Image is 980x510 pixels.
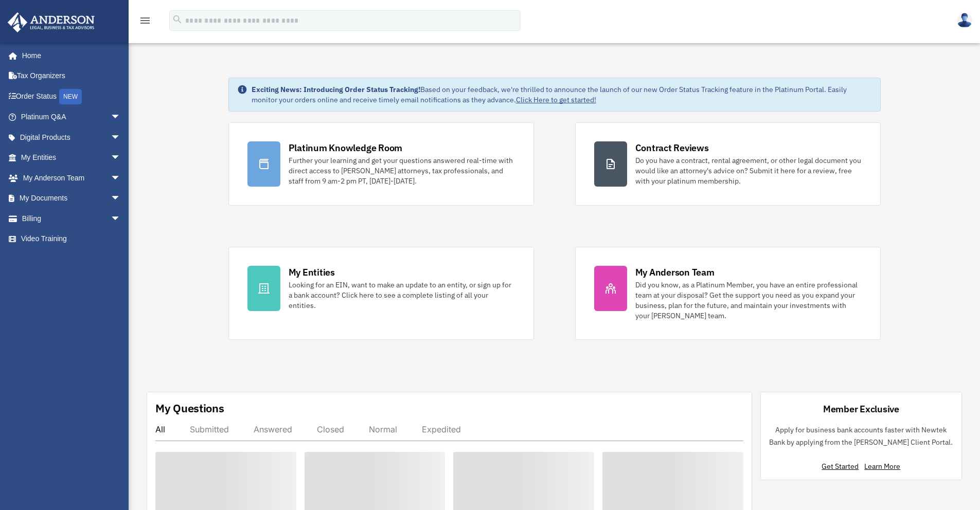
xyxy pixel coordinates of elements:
[228,122,534,206] a: Platinum Knowledge Room Further your learning and get your questions answered real-time with dire...
[575,247,881,340] a: My Anderson Team Did you know, as a Platinum Member, you have an entire professional team at your...
[252,84,872,105] div: Based on your feedback, we're thrilled to announce the launch of our new Order Status Tracking fe...
[289,280,515,311] div: Looking for an EIN, want to make an update to an entity, or sign up for a bank account? Click her...
[769,424,953,449] p: Apply for business bank accounts faster with Newtek Bank by applying from the [PERSON_NAME] Clien...
[252,85,420,94] strong: Exciting News: Introducing Order Status Tracking!
[635,141,709,154] div: Contract Reviews
[111,127,131,148] span: arrow_drop_down
[7,148,136,168] a: My Entitiesarrow_drop_down
[7,188,136,209] a: My Documentsarrow_drop_down
[228,247,534,340] a: My Entities Looking for an EIN, want to make an update to an entity, or sign up for a bank accoun...
[7,127,136,148] a: Digital Productsarrow_drop_down
[822,462,863,471] a: Get Started
[289,266,335,279] div: My Entities
[289,141,403,154] div: Platinum Knowledge Room
[190,424,229,434] div: Submitted
[111,107,131,128] span: arrow_drop_down
[7,86,136,107] a: Order StatusNEW
[111,208,131,229] span: arrow_drop_down
[172,14,183,25] i: search
[575,122,881,206] a: Contract Reviews Do you have a contract, rental agreement, or other legal document you would like...
[823,403,899,415] div: Member Exclusive
[7,229,136,249] a: Video Training
[111,188,131,209] span: arrow_drop_down
[7,107,136,128] a: Platinum Q&Aarrow_drop_down
[864,462,900,471] a: Learn More
[7,168,136,188] a: My Anderson Teamarrow_drop_down
[111,168,131,189] span: arrow_drop_down
[635,155,862,186] div: Do you have a contract, rental agreement, or other legal document you would like an attorney's ad...
[7,66,136,86] a: Tax Organizers
[7,45,131,66] a: Home
[7,208,136,229] a: Billingarrow_drop_down
[635,280,862,321] div: Did you know, as a Platinum Member, you have an entire professional team at your disposal? Get th...
[516,95,596,104] a: Click Here to get started!
[111,148,131,169] span: arrow_drop_down
[422,424,461,434] div: Expedited
[5,12,98,32] img: Anderson Advisors Platinum Portal
[59,89,82,104] div: NEW
[254,424,292,434] div: Answered
[155,400,224,416] div: My Questions
[957,13,972,28] img: User Pic
[317,424,344,434] div: Closed
[139,18,151,27] a: menu
[635,266,715,279] div: My Anderson Team
[369,424,397,434] div: Normal
[155,424,165,434] div: All
[289,155,515,186] div: Further your learning and get your questions answered real-time with direct access to [PERSON_NAM...
[139,14,151,27] i: menu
